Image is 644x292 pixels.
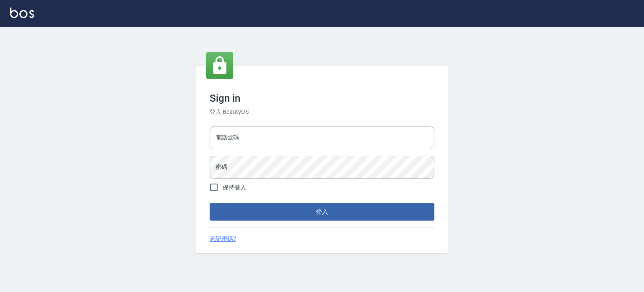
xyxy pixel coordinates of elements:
[223,183,246,192] span: 保持登入
[210,108,434,116] h6: 登入 BeautyOS
[10,8,34,18] img: Logo
[210,92,434,104] h3: Sign in
[210,234,236,243] a: 忘記密碼?
[210,203,434,221] button: 登入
